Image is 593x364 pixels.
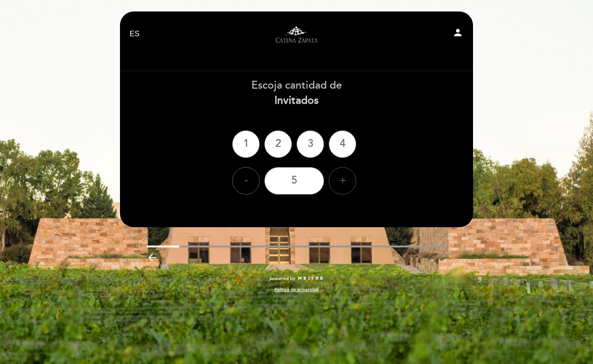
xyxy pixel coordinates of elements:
a: Visitas y degustaciones en La Pirámide [239,22,354,47]
i: arrow_backward [147,252,158,263]
div: - [232,167,260,195]
div: 5 [264,167,324,195]
button: person [452,27,463,41]
span: powered by [269,275,295,282]
b: Invitados [274,94,319,107]
img: MEITRE [297,276,324,281]
i: person [452,27,463,38]
a: powered by [269,275,324,282]
div: Escoja cantidad de [120,78,473,108]
div: 4 [329,130,356,158]
div: 3 [296,130,324,158]
div: 2 [264,130,292,158]
div: 1 [232,130,260,158]
a: Política de privacidad [274,286,319,293]
div: + [329,167,356,195]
